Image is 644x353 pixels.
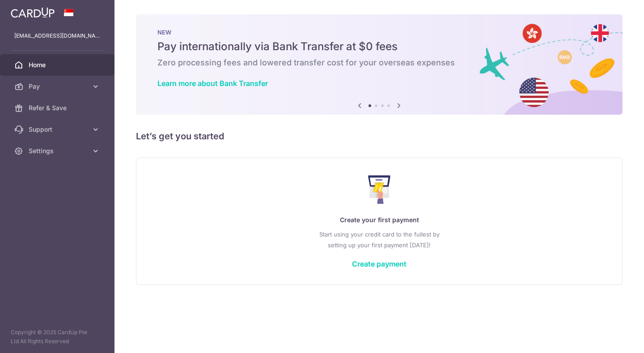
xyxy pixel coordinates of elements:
span: Refer & Save [29,103,88,112]
p: [EMAIL_ADDRESS][DOMAIN_NAME] [14,31,100,40]
h5: Pay internationally via Bank Transfer at $0 fees [157,39,601,54]
p: Start using your credit card to the fullest by setting up your first payment [DATE]! [154,229,604,250]
a: Learn more about Bank Transfer [157,79,268,88]
span: Support [29,125,88,134]
img: CardUp [11,7,55,18]
span: Settings [29,146,88,155]
p: NEW [157,29,601,36]
h5: Let’s get you started [136,129,623,143]
p: Create your first payment [154,215,604,225]
a: Create payment [352,259,407,268]
img: Bank transfer banner [136,14,623,115]
span: Home [29,60,88,69]
img: Make Payment [368,175,391,204]
span: Pay [29,82,88,91]
h6: Zero processing fees and lowered transfer cost for your overseas expenses [157,57,601,68]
